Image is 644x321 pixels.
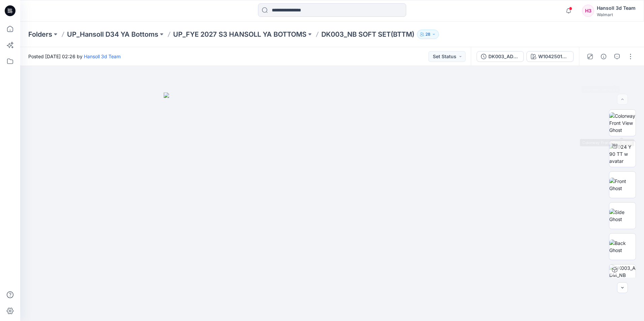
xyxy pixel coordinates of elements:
span: Posted [DATE] 02:26 by [28,53,121,60]
a: UP_Hansoll D34 YA Bottoms [67,30,158,39]
div: Walmart [597,12,636,17]
img: 2024 Y 90 TT w avatar [609,143,636,165]
p: DK003_NB SOFT SET(BTTM) [321,30,414,39]
img: Front Ghost [609,178,636,192]
div: Hansoll 3d Team [597,4,636,12]
div: H3 [582,5,594,17]
a: Hansoll 3d Team [84,53,121,59]
img: eyJhbGciOiJIUzI1NiIsImtpZCI6IjAiLCJzbHQiOiJzZXMiLCJ0eXAiOiJKV1QifQ.eyJkYXRhIjp7InR5cGUiOiJzdG9yYW... [164,93,501,321]
button: 28 [417,30,439,39]
img: Colorway Front View Ghost [609,112,636,134]
img: Side Ghost [609,209,636,223]
img: Back Ghost [609,240,636,254]
button: W1042501013YR01AA [526,51,574,62]
p: 28 [425,31,430,38]
img: DK003_ADM_NB SOFT SET(BTTM) W1042501013YR01AA [609,264,636,291]
div: DK003_ADM_NB SOFT SET(BTTM) [488,53,519,60]
a: Folders [28,30,52,39]
a: UP_FYE 2027 S3 HANSOLL YA BOTTOMS [173,30,307,39]
div: W1042501013YR01AA [538,53,569,60]
button: Details [598,51,609,62]
button: DK003_ADM_NB SOFT SET(BTTM) [477,51,524,62]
